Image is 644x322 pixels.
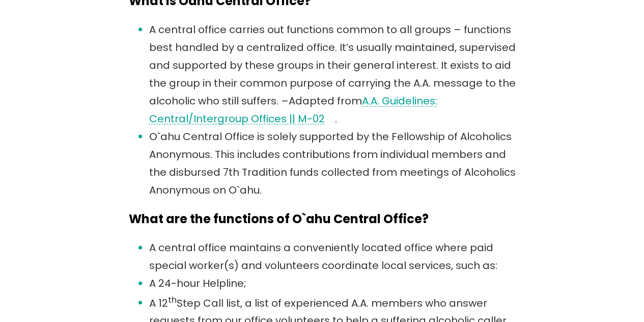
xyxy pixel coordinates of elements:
li: A central office maintains a conveniently located office where paid special worker(s) and volunte... [149,239,516,275]
a: A.A. Guidelines: Central/Intergroup Offices || M-02 [149,94,437,126]
li: A central office carries out functions common to all groups – functions best handled by a central... [149,21,516,128]
sup: th [168,294,177,306]
li: O`ahu Central Office is solely supported by the Fellowship of Alcoholics Anonymous. This includes... [149,128,516,199]
h4: What are the functions of O`ahu Central Office? [129,211,516,227]
li: A 24-hour Helpline; [149,275,516,292]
